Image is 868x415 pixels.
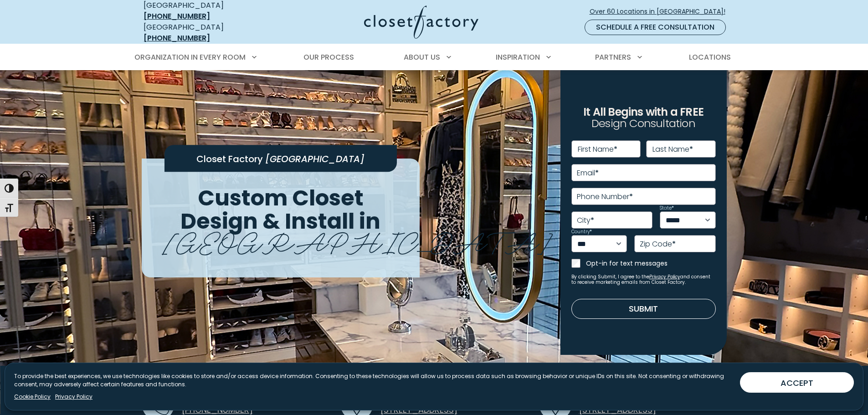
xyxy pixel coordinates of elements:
span: It All Begins with a FREE [583,104,704,119]
label: Opt-in for text messages [586,259,716,268]
img: Closet Factory Logo [364,5,478,39]
span: Custom Closet Design & Install in [180,183,380,236]
label: Zip Code [640,241,676,248]
div: [GEOGRAPHIC_DATA] [144,22,276,44]
span: Partners [595,52,631,62]
label: First Name [578,146,617,153]
label: Email [577,169,599,177]
span: Locations [689,52,731,62]
span: Design Consultation [591,116,695,131]
span: [GEOGRAPHIC_DATA] [265,153,365,165]
nav: Primary Menu [128,45,740,70]
a: [PHONE_NUMBER] [144,33,210,43]
label: Phone Number [577,193,633,200]
a: Privacy Policy [55,393,92,401]
span: Over 60 Locations in [GEOGRAPHIC_DATA]! [590,7,733,16]
a: Schedule a Free Consultation [585,20,726,35]
label: Last Name [652,146,693,153]
span: Inspiration [496,52,540,62]
small: By clicking Submit, I agree to the and consent to receive marketing emails from Closet Factory. [571,274,716,285]
label: Country [571,230,592,234]
span: Closet Factory [196,153,263,165]
span: Organization in Every Room [134,52,246,62]
span: About Us [404,52,440,62]
a: Over 60 Locations in [GEOGRAPHIC_DATA]! [589,4,733,20]
label: City [577,217,594,224]
a: [PHONE_NUMBER] [144,11,210,21]
a: Cookie Policy [14,393,51,401]
button: Submit [571,299,716,319]
p: To provide the best experiences, we use technologies like cookies to store and/or access device i... [14,372,733,389]
span: Our Process [303,52,354,62]
label: State [660,206,674,210]
span: [GEOGRAPHIC_DATA] [163,219,552,261]
button: ACCEPT [740,372,854,393]
a: Privacy Policy [649,273,680,280]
